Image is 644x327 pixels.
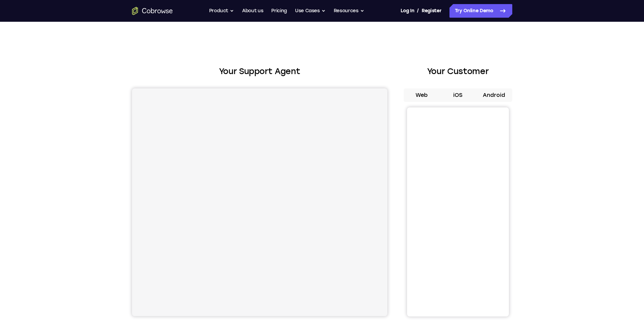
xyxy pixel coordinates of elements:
[209,4,234,18] button: Product
[132,7,173,15] a: Go to the home page
[449,4,512,18] a: Try Online Demo
[476,88,512,102] button: Android
[242,4,263,18] a: About us
[401,4,414,18] a: Log In
[440,88,476,102] button: iOS
[417,7,419,15] span: /
[132,65,387,78] h2: Your Support Agent
[334,4,364,18] button: Resources
[132,88,387,316] iframe: Agent
[295,4,326,18] button: Use Cases
[422,4,441,18] a: Register
[404,88,440,102] button: Web
[271,4,287,18] a: Pricing
[404,65,512,78] h2: Your Customer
